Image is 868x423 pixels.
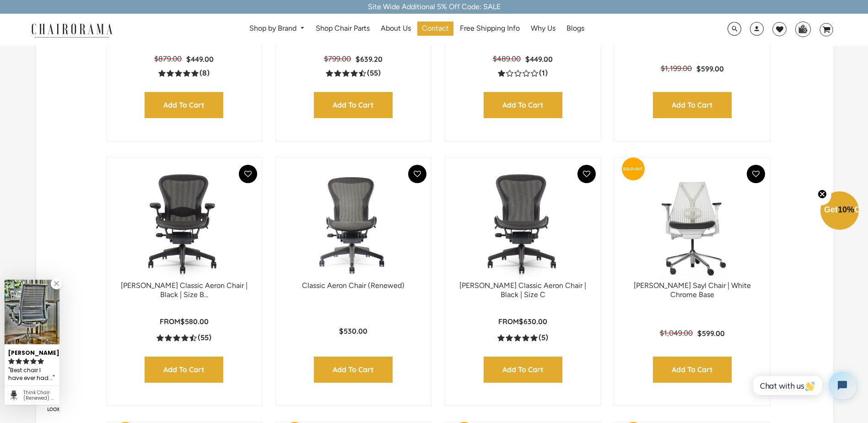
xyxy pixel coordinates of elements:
[484,357,562,383] input: Add to Cart
[417,22,453,36] a: Contact
[156,333,211,342] a: 4.5 rating (55 votes)
[526,22,560,36] a: Why Us
[156,22,677,38] nav: DesktopNavigation
[160,317,209,326] p: From
[661,64,692,73] span: $1,199.00
[660,329,693,337] span: $1,049.00
[356,54,383,64] span: $639.20
[16,358,22,364] svg: rating icon full
[498,317,547,326] p: From
[145,92,223,118] input: Add to Cart
[747,165,765,183] button: Add To Wishlist
[531,24,555,33] span: Why Us
[285,167,422,281] a: Classic Aeron Chair (Renewed) - chairorama Classic Aeron Chair (Renewed) - chairorama
[493,54,521,63] span: $489.00
[539,69,548,78] span: (1)
[624,167,760,281] img: Herman Miller Sayl Chair | White Chrome Base - chairorama
[408,165,426,183] button: Add To Wishlist
[519,317,547,326] span: $630.00
[198,333,211,343] span: (55)
[562,22,589,36] a: Blogs
[484,92,562,118] input: Add to Cart
[367,69,381,78] span: (55)
[199,69,210,78] span: (8)
[26,22,118,38] img: chairorama
[566,24,584,33] span: Blogs
[324,54,351,63] span: $799.00
[824,205,866,214] span: Get Off
[121,281,248,299] a: [PERSON_NAME] Classic Aeron Chair | Black | Size B...
[186,54,214,64] span: $449.00
[697,329,725,338] span: $599.00
[326,68,381,78] a: 4.5 rating (55 votes)
[5,280,59,344] img: Agnes J. review of Think Chair (Renewed) | Black | New Version
[30,358,37,364] svg: rating icon full
[154,54,182,63] span: $879.00
[145,357,223,383] input: Add to Cart
[497,333,548,342] a: 5.0 rating (5 votes)
[38,358,44,364] svg: rating icon full
[180,317,209,326] span: $580.00
[623,166,643,171] text: SOLD-OUT
[820,192,859,231] div: Get10%OffClose teaser
[158,68,210,78] a: 5.0 rating (8 votes)
[381,24,411,33] span: About Us
[454,167,591,281] a: Herman Miller Classic Aeron Chair | Black | Size C - chairorama Herman Miller Classic Aeron Chair...
[239,165,257,183] button: Add To Wishlist
[8,346,56,357] div: [PERSON_NAME]
[455,22,524,36] a: Free Shipping Info
[314,357,393,383] input: Add to Cart
[624,167,760,281] a: Herman Miller Sayl Chair | White Chrome Base - chairorama Herman Miller Sayl Chair | White Chrome...
[577,165,596,183] button: Add To Wishlist
[23,358,29,364] svg: rating icon full
[285,167,422,281] img: Classic Aeron Chair (Renewed) - chairorama
[525,54,553,64] span: $449.00
[302,281,404,290] a: Classic Aeron Chair (Renewed)
[314,92,393,118] input: Add to Cart
[422,24,449,33] span: Contact
[838,205,854,214] span: 10%
[743,364,864,407] iframe: Tidio Chat
[653,92,732,118] input: Add to Cart
[376,22,415,36] a: About Us
[8,358,15,364] svg: rating icon full
[316,24,370,33] span: Shop Chair Parts
[116,167,253,281] a: Herman Miller Classic Aeron Chair | Black | Size B (Renewed) - chairorama Herman Miller Classic A...
[498,68,548,78] a: 1.0 rating (1 votes)
[696,64,724,73] span: $599.00
[23,390,56,401] div: Think Chair (Renewed) | Black | New Version
[454,167,591,281] img: Herman Miller Classic Aeron Chair | Black | Size C - chairorama
[653,357,732,383] input: Add to Cart
[339,326,367,336] span: $530.00
[459,281,586,299] a: [PERSON_NAME] Classic Aeron Chair | Black | Size C
[539,333,548,343] span: (5)
[116,167,253,281] img: Herman Miller Classic Aeron Chair | Black | Size B (Renewed) - chairorama
[311,22,374,36] a: Shop Chair Parts
[8,365,56,383] div: Best chair I have ever had...
[813,184,831,205] button: Close teaser
[634,281,751,299] a: [PERSON_NAME] Sayl Chair | White Chrome Base
[460,24,520,33] span: Free Shipping Info
[245,22,309,36] a: Shop by Brand
[796,22,810,36] img: WhatsApp_Image_2024-07-12_at_16.23.01.webp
